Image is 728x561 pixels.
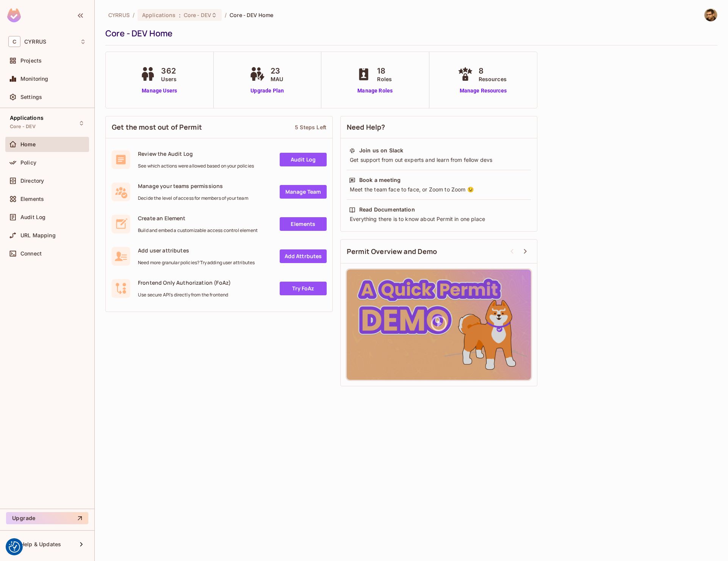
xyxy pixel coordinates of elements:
span: URL Mapping [20,232,56,238]
span: Add user attributes [138,247,255,254]
span: MAU [271,75,283,83]
span: Decide the level of access for members of your team [138,195,248,201]
button: Consent Preferences [9,541,20,553]
li: / [133,11,135,19]
span: See which actions were allowed based on your policies [138,163,254,169]
a: Elements [280,217,327,231]
span: 8 [479,65,507,77]
span: Get the most out of Permit [112,122,202,132]
span: Applications [10,115,44,121]
span: the active workspace [108,11,130,19]
span: Home [20,141,36,147]
span: 362 [161,65,177,77]
span: Core - DEV Home [230,11,273,19]
span: Help & Updates [20,541,61,547]
div: Book a meeting [359,176,401,184]
span: Audit Log [20,214,45,220]
span: : [178,12,181,18]
div: Everything there is to know about Permit in one place [349,215,529,223]
a: Manage Team [280,185,327,199]
div: Get support from out experts and learn from fellow devs [349,156,529,164]
span: Need more granular policies? Try adding user attributes [138,260,255,266]
li: / [225,11,227,19]
span: Applications [142,11,176,19]
div: Core - DEV Home [105,28,714,39]
img: Revisit consent button [9,541,20,553]
span: Core - DEV [10,124,36,130]
a: Manage Roles [354,87,396,95]
span: Policy [20,160,36,166]
div: Join us on Slack [359,147,403,154]
a: Try FoAz [280,282,327,295]
span: Settings [20,94,42,100]
span: Projects [20,58,42,64]
span: Resources [479,75,507,83]
span: Manage your teams permissions [138,182,248,190]
span: Workspace: CYRRUS [24,39,46,45]
span: C [8,36,20,47]
span: Need Help? [347,122,385,132]
a: Add Attrbutes [280,249,327,263]
span: Users [161,75,177,83]
button: Upgrade [6,512,88,524]
img: SReyMgAAAABJRU5ErkJggg== [7,8,21,22]
span: Build and embed a customizable access control element [138,227,258,233]
span: Review the Audit Log [138,150,254,157]
span: Frontend Only Authorization (FoAz) [138,279,231,286]
div: Read Documentation [359,206,415,213]
img: Tomáš Jelínek [705,9,717,21]
a: Audit Log [280,153,327,166]
span: 18 [377,65,392,77]
a: Upgrade Plan [248,87,287,95]
span: Roles [377,75,392,83]
span: Connect [20,251,42,257]
span: Use secure API's directly from the frontend [138,292,231,298]
a: Manage Users [138,87,180,95]
div: 5 Steps Left [295,124,326,131]
span: Directory [20,178,44,184]
span: Elements [20,196,44,202]
div: Meet the team face to face, or Zoom to Zoom 😉 [349,186,529,193]
span: Create an Element [138,215,258,222]
span: Core - DEV [184,11,211,19]
span: 23 [271,65,283,77]
a: Manage Resources [456,87,510,95]
span: Permit Overview and Demo [347,247,437,256]
span: Monitoring [20,76,49,82]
